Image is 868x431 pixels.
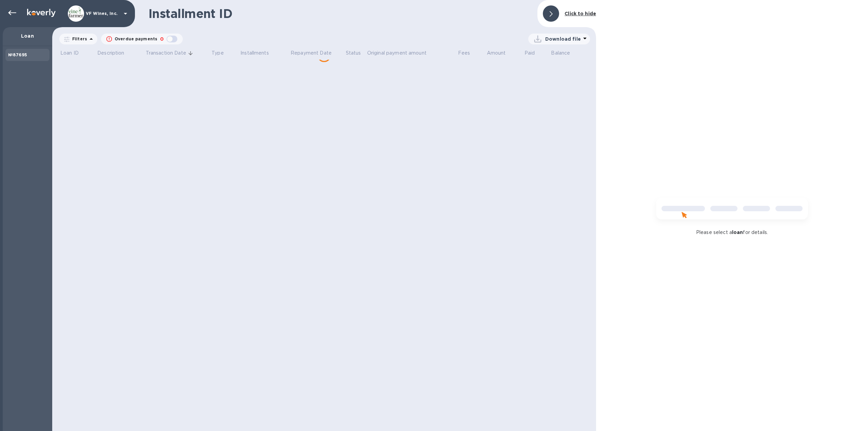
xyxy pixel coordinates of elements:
[240,50,269,57] p: Installments
[525,50,544,57] span: Paid
[86,11,120,16] p: VF Wines, Inc.
[8,33,47,39] p: Loan
[27,9,56,17] img: Logo
[545,36,581,42] p: Download file
[487,50,515,57] span: Amount
[732,230,743,235] b: loan
[551,50,579,57] span: Balance
[212,50,233,57] span: Type
[696,229,768,236] p: Please select a for details.
[525,50,535,57] p: Paid
[212,50,224,57] p: Type
[367,50,435,57] span: Original payment amount
[458,50,479,57] span: Fees
[146,50,195,57] span: Transaction Date
[367,50,427,57] p: Original payment amount
[115,36,157,42] p: Overdue payments
[458,50,470,57] p: Fees
[101,34,183,44] button: Overdue payments0
[70,36,87,42] p: Filters
[146,50,186,57] p: Transaction Date
[551,50,570,57] p: Balance
[149,6,532,21] h1: Installment ID
[565,11,596,16] b: Click to hide
[487,50,506,57] p: Amount
[8,52,27,57] b: №87695
[97,50,124,57] p: Description
[240,50,278,57] span: Installments
[60,50,79,57] p: Loan ID
[60,50,87,57] span: Loan ID
[291,50,332,57] p: Repayment Date
[160,36,164,43] p: 0
[97,50,133,57] span: Description
[346,50,361,57] p: Status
